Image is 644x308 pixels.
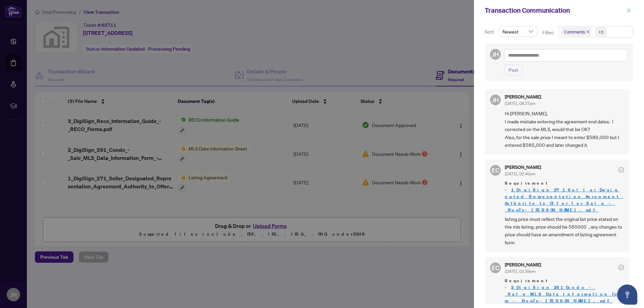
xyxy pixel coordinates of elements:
button: Open asap [617,285,637,305]
span: JH [492,95,499,105]
h5: [PERSON_NAME] [505,95,541,99]
a: 2_DigiSign_291_Condo_-_Sale_MLS_Data_Information_Form_-_PropTx-[PERSON_NAME].pdf [505,285,621,304]
span: EC [492,263,499,272]
span: [DATE], 08:27pm [505,101,535,106]
span: [DATE], 02:40pm [505,171,535,176]
span: [DATE], 02:39pm [505,269,535,274]
h5: [PERSON_NAME] [505,165,541,170]
span: EC [492,166,499,175]
span: check-circle [619,265,624,270]
p: Sort: [485,28,496,36]
span: Requirement - [505,180,624,213]
h5: [PERSON_NAME] [505,262,541,267]
a: 1_DigiSign_271_Seller_Designated_Representation_Agreement_Authority_to_Offer_for_Sale_-_PropTx-[P... [505,187,623,213]
span: Comments [561,27,591,37]
span: Hi [PERSON_NAME], I made mistake entering the agreement end dates. I corrected on the MLS, would ... [505,110,624,149]
span: close [586,30,590,34]
span: Comments [564,28,585,35]
button: Post [504,64,523,76]
div: Transaction Communication [485,5,625,15]
p: Filter: [542,29,555,36]
div: +1 [598,28,604,35]
span: close [627,8,631,13]
span: listing price must reflect the original list price stated on the mls listing. price should be 585... [505,215,624,247]
span: check-circle [619,167,624,173]
span: JH [492,50,499,59]
span: Newest [502,26,533,37]
span: Requirement - [505,278,624,304]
